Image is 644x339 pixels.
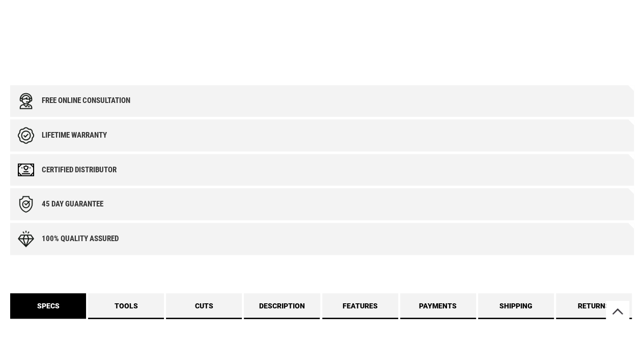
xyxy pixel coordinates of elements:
[400,293,476,319] a: Payments
[478,293,554,319] a: Shipping
[42,234,119,243] div: 100% quality assured
[10,293,86,319] a: Specs
[166,293,242,319] a: Cuts
[42,96,130,105] div: Free online consultation
[42,200,103,208] div: 45 day Guarantee
[322,293,398,319] a: Features
[244,293,320,319] a: Description
[42,166,117,174] div: Certified Distributor
[556,293,632,319] a: Returns
[88,293,164,319] a: Tools
[42,131,107,140] div: Lifetime warranty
